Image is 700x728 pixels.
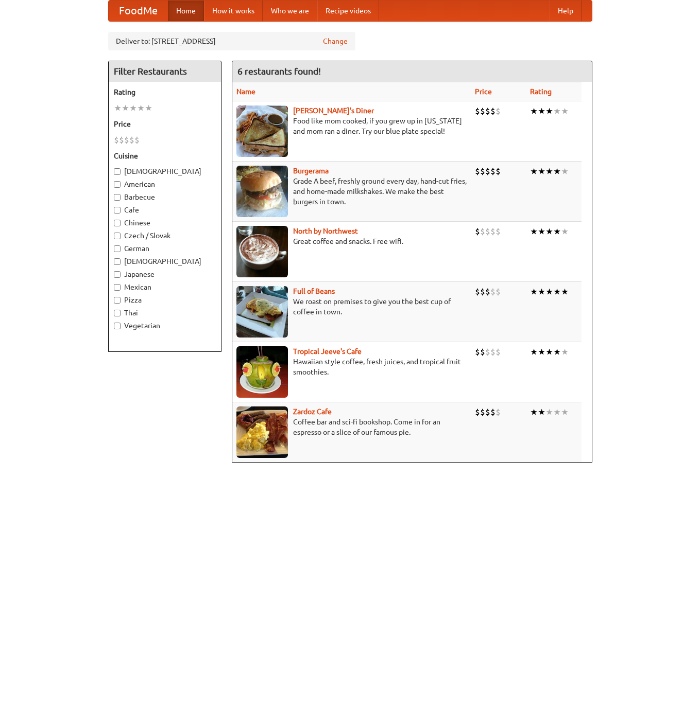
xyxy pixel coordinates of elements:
[561,406,569,418] li: ★
[293,347,362,356] a: Tropical Jeeve's Cafe
[114,220,121,226] input: Chinese
[114,245,121,252] input: German
[114,181,121,188] input: American
[475,87,492,96] a: Price
[485,286,490,297] li: $
[496,406,501,418] li: $
[114,166,216,176] label: [DEMOGRAPHIC_DATA]
[545,105,553,117] li: ★
[530,346,538,358] li: ★
[237,66,321,76] ng-pluralize: 6 restaurants found!
[114,87,216,97] h5: Rating
[108,32,355,50] div: Deliver to: [STREET_ADDRESS]
[317,1,379,21] a: Recipe videos
[293,167,329,175] b: Burgerama
[236,166,288,217] img: burgerama.jpg
[490,105,496,117] li: $
[553,286,561,297] li: ★
[496,166,501,177] li: $
[530,105,538,117] li: ★
[236,406,288,458] img: zardoz.jpg
[145,102,152,114] li: ★
[545,286,553,297] li: ★
[236,417,467,437] p: Coffee bar and sci-fi bookshop. Come in for an espresso or a slice of our famous pie.
[530,87,552,96] a: Rating
[475,406,480,418] li: $
[475,346,480,358] li: $
[293,407,332,416] a: Zardoz Cafe
[168,1,204,21] a: Home
[236,357,467,377] p: Hawaiian style coffee, fresh juices, and tropical fruit smoothies.
[545,406,553,418] li: ★
[490,406,496,418] li: $
[114,282,216,292] label: Mexican
[293,227,358,235] a: North by Northwest
[538,346,545,358] li: ★
[561,286,569,297] li: ★
[114,102,122,114] li: ★
[538,166,545,177] li: ★
[124,134,129,146] li: $
[475,166,480,177] li: $
[485,346,490,358] li: $
[137,102,145,114] li: ★
[530,406,538,418] li: ★
[545,346,553,358] li: ★
[480,346,485,358] li: $
[114,321,216,331] label: Vegetarian
[323,36,348,46] a: Change
[480,226,485,237] li: $
[538,105,545,117] li: ★
[114,194,121,201] input: Barbecue
[553,166,561,177] li: ★
[114,295,216,305] label: Pizza
[114,119,216,129] h5: Price
[236,346,288,398] img: jeeves.jpg
[236,286,288,338] img: beans.jpg
[114,134,119,146] li: $
[490,286,496,297] li: $
[561,346,569,358] li: ★
[236,226,288,277] img: north.jpg
[553,105,561,117] li: ★
[134,134,140,146] li: $
[485,166,490,177] li: $
[545,166,553,177] li: ★
[114,269,216,279] label: Japanese
[236,87,255,96] a: Name
[263,1,317,21] a: Who we are
[553,406,561,418] li: ★
[122,102,129,114] li: ★
[475,286,480,297] li: $
[530,286,538,297] li: ★
[109,61,221,82] h4: Filter Restaurants
[236,296,467,317] p: We roast on premises to give you the best cup of coffee in town.
[114,218,216,228] label: Chinese
[561,226,569,237] li: ★
[293,106,374,115] a: [PERSON_NAME]'s Diner
[114,284,121,291] input: Mexican
[114,168,121,175] input: [DEMOGRAPHIC_DATA]
[561,166,569,177] li: ★
[114,151,216,161] h5: Cuisine
[485,406,490,418] li: $
[496,286,501,297] li: $
[236,176,467,207] p: Grade A beef, freshly ground every day, hand-cut fries, and home-made milkshakes. We make the bes...
[530,166,538,177] li: ★
[236,105,288,157] img: sallys.jpg
[114,205,216,215] label: Cafe
[114,297,121,304] input: Pizza
[475,226,480,237] li: $
[129,134,134,146] li: $
[114,192,216,202] label: Barbecue
[236,116,467,136] p: Food like mom cooked, if you grew up in [US_STATE] and mom ran a diner. Try our blue plate special!
[204,1,263,21] a: How it works
[119,134,124,146] li: $
[496,346,501,358] li: $
[538,406,545,418] li: ★
[114,256,216,267] label: [DEMOGRAPHIC_DATA]
[475,105,480,117] li: $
